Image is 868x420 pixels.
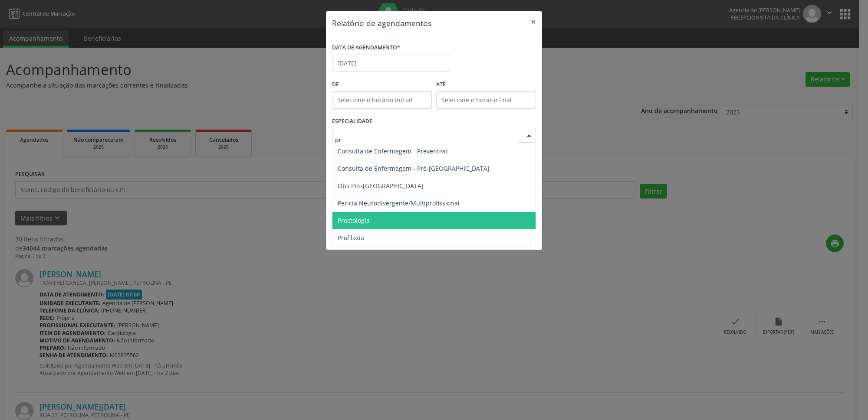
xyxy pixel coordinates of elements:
h5: Relatório de agendamentos [332,17,431,29]
span: Proctologia [338,216,370,225]
input: Selecione o horário final [436,91,536,109]
label: ESPECIALIDADE [332,115,372,128]
span: Consulta de Enfermagem - Preventivo [338,147,447,155]
input: Selecione uma data ou intervalo [332,55,449,72]
label: De [332,78,432,91]
label: DATA DE AGENDAMENTO [332,41,400,55]
input: Selecione o horário inicial [332,91,432,109]
label: ATÉ [436,78,536,91]
span: Obs Pre-[GEOGRAPHIC_DATA] [338,182,424,190]
span: Profilaxia [338,234,364,242]
input: Seleciona uma especialidade [335,131,518,148]
button: Close [525,11,542,33]
span: Consulta de Enfermagem - Pré-[GEOGRAPHIC_DATA] [338,164,490,173]
span: Perícia Neurodivergente/Multiprofissional [338,199,460,207]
